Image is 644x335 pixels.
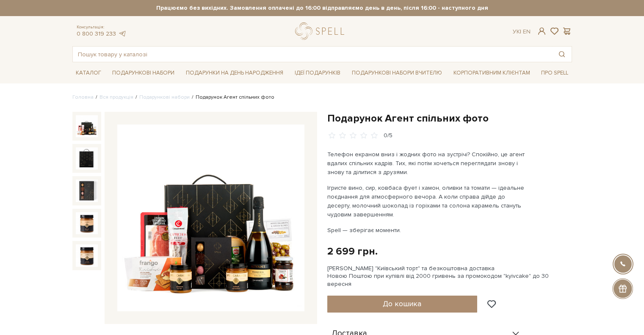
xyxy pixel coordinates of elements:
[190,94,274,101] li: Подарунок Агент спільних фото
[523,28,531,35] a: En
[538,66,572,80] a: Про Spell
[327,226,526,235] p: Spell — зберігає моменти.
[76,244,98,266] img: Подарунок Агент спільних фото
[139,94,190,100] a: Подарункові набори
[295,22,348,40] a: logo
[72,94,94,100] a: Головна
[327,265,572,288] div: [PERSON_NAME] "Київський торт" та безкоштовна доставка Новою Поштою при купівлі від 2000 гривень ...
[73,47,552,62] input: Пошук товару у каталозі
[327,245,378,258] div: 2 699 грн.
[100,94,133,100] a: Вся продукція
[76,180,98,202] img: Подарунок Агент спільних фото
[450,66,533,80] a: Корпоративним клієнтам
[109,66,178,80] a: Подарункові набори
[117,125,304,312] img: Подарунок Агент спільних фото
[76,115,98,137] img: Подарунок Агент спільних фото
[327,183,526,219] p: Ігристе вино, сир, ковбаса фует і хамон, оливки та томати — ідеальне поєднання для атмосферного в...
[327,296,478,313] button: До кошика
[182,66,287,80] a: Подарунки на День народження
[520,28,521,35] span: |
[291,66,344,80] a: Ідеї подарунків
[383,299,421,308] span: До кошика
[348,66,445,80] a: Подарункові набори Вчителю
[76,212,98,234] img: Подарунок Агент спільних фото
[77,25,127,30] span: Консультація:
[327,112,572,125] h1: Подарунок Агент спільних фото
[552,47,572,62] button: Пошук товару у каталозі
[384,132,392,140] div: 0/5
[72,4,572,12] strong: Працюємо без вихідних. Замовлення оплачені до 16:00 відправляємо день в день, після 16:00 - насту...
[76,147,98,169] img: Подарунок Агент спільних фото
[118,30,127,37] a: telegram
[327,150,526,177] p: Телефон екраном вниз і жодних фото на зустрічі? Спокійно, це агент вдалих спільних кадрів. Тих, я...
[77,30,116,37] a: 0 800 319 233
[72,66,105,80] a: Каталог
[513,28,531,36] div: Ук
